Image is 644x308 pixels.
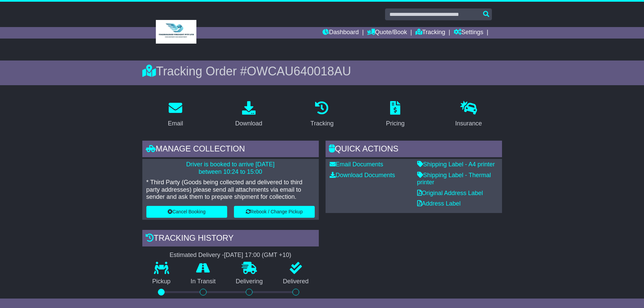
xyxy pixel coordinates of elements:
[235,119,262,128] div: Download
[417,172,491,186] a: Shipping Label - Thermal printer
[142,141,319,159] div: Manage collection
[367,27,407,39] a: Quote/Book
[330,172,395,179] a: Download Documents
[417,190,483,196] a: Original Address Label
[454,27,483,39] a: Settings
[330,161,383,168] a: Email Documents
[451,99,486,131] a: Insurance
[146,161,315,175] p: Driver is booked to arrive [DATE] between 10:24 to 15:00
[146,206,227,218] button: Cancel Booking
[163,99,187,131] a: Email
[181,278,226,285] p: In Transit
[323,27,359,39] a: Dashboard
[415,27,445,39] a: Tracking
[231,99,267,131] a: Download
[306,99,338,131] a: Tracking
[382,99,409,131] a: Pricing
[247,64,351,78] span: OWCAU640018AU
[142,64,502,78] div: Tracking Order #
[310,119,333,128] div: Tracking
[234,206,315,218] button: Rebook / Change Pickup
[168,119,183,128] div: Email
[455,119,482,128] div: Insurance
[224,252,291,259] div: [DATE] 17:00 (GMT +10)
[273,278,319,285] p: Delivered
[386,119,405,128] div: Pricing
[142,230,319,248] div: Tracking history
[142,278,181,285] p: Pickup
[142,252,319,259] div: Estimated Delivery -
[417,200,461,207] a: Address Label
[146,179,315,201] p: * Third Party (Goods being collected and delivered to third party addresses) please send all atta...
[417,161,495,168] a: Shipping Label - A4 printer
[226,278,273,285] p: Delivering
[326,141,502,159] div: Quick Actions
